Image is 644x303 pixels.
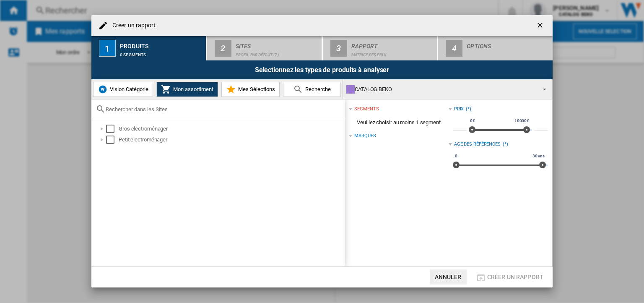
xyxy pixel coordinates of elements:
[536,21,546,31] ng-md-icon: getI18NText('BUTTONS.CLOSE_DIALOG')
[531,153,546,159] span: 30 ans
[215,40,231,57] div: 2
[98,84,108,94] img: wiser-icon-blue.png
[532,17,549,34] button: getI18NText('BUTTONS.CLOSE_DIALOG')
[454,141,501,148] div: Age des références
[323,36,438,60] button: 3 Rapport Matrice des prix
[469,118,476,124] span: 0€
[473,269,546,285] button: Créer un rapport
[207,36,322,60] button: 2 Sites Profil par défaut (7)
[446,40,462,57] div: 4
[120,39,203,48] div: Produits
[119,125,343,133] div: Gros electroménager
[346,84,535,95] div: CATALOG BEKO
[108,21,156,30] h4: Créer un rapport
[91,60,553,79] div: Selectionnez les types de produits à analyser
[120,48,203,57] div: 0 segments
[99,40,116,57] div: 1
[454,106,464,112] div: Prix
[236,48,318,57] div: Profil par défaut (7)
[221,82,280,97] button: Mes Sélections
[156,82,218,97] button: Mon assortiment
[487,274,543,280] span: Créer un rapport
[108,86,148,92] span: Vision Catégorie
[513,118,530,124] span: 10000€
[119,136,343,144] div: Petit electroménager
[106,106,340,112] input: Rechercher dans les Sites
[283,82,341,97] button: Recherche
[351,39,434,48] div: Rapport
[91,36,207,60] button: 1 Produits 0 segments
[171,86,213,92] span: Mon assortiment
[236,86,275,92] span: Mes Sélections
[438,36,553,60] button: 4 Options
[303,86,331,92] span: Recherche
[354,106,379,112] div: segments
[106,125,119,133] md-checkbox: Select
[351,48,434,57] div: Matrice des prix
[430,269,467,285] button: Annuler
[467,39,549,48] div: Options
[454,153,459,159] span: 0
[330,40,347,57] div: 3
[354,133,376,139] div: Marques
[93,82,153,97] button: Vision Catégorie
[349,115,448,131] span: Veuillez choisir au moins 1 segment
[236,39,318,48] div: Sites
[106,136,119,144] md-checkbox: Select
